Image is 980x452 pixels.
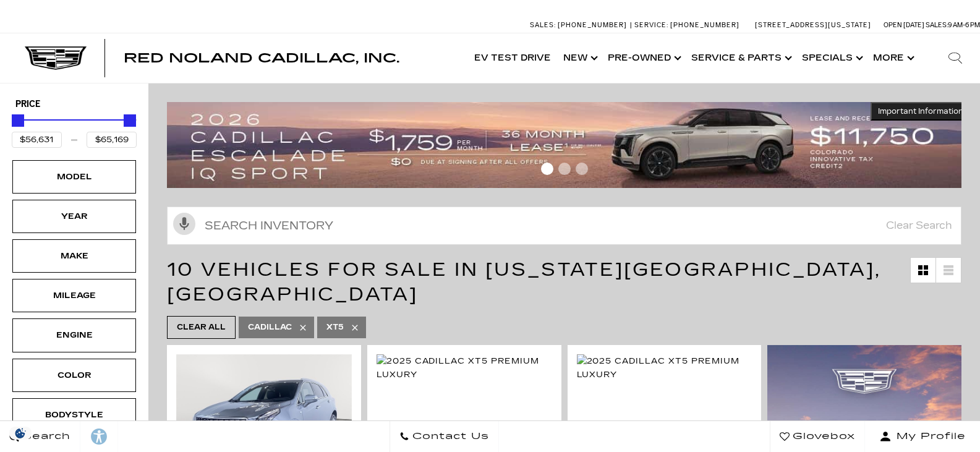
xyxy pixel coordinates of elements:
a: New [557,33,602,83]
div: Make [43,249,105,263]
a: Sales: [PHONE_NUMBER] [530,22,630,28]
button: More [867,33,918,83]
img: Opt-Out Icon [6,427,35,440]
a: Glovebox [770,421,865,452]
span: 10 Vehicles for Sale in [US_STATE][GEOGRAPHIC_DATA], [GEOGRAPHIC_DATA] [167,258,881,305]
span: Go to slide 2 [558,163,571,175]
section: Click to Open Cookie Consent Modal [6,427,35,440]
span: Service: [634,21,668,29]
a: EV Test Drive [468,33,557,83]
div: Minimum Price [12,114,24,127]
input: Minimum [12,132,62,148]
svg: Click to toggle on voice search [173,213,195,235]
div: MakeMake [12,239,136,273]
a: [STREET_ADDRESS][US_STATE] [755,21,871,29]
span: Contact Us [409,428,489,445]
span: Glovebox [790,428,855,445]
div: Engine [43,328,105,342]
span: Red Noland Cadillac, Inc. [124,51,399,66]
span: Search [19,428,70,445]
div: Bodystyle [43,408,105,422]
span: My Profile [892,428,966,445]
input: Search Inventory [167,207,961,245]
a: Contact Us [390,421,499,452]
span: 9 AM-6 PM [948,21,980,29]
span: Open [DATE] [884,21,924,29]
img: 2509-September-FOM-Escalade-IQ-Lease9 [167,102,971,188]
button: Important Information [871,102,971,121]
div: BodystyleBodystyle [12,398,136,432]
span: Clear All [177,320,226,335]
a: Specials [796,33,867,83]
button: Open user profile menu [865,421,980,452]
div: MileageMileage [12,279,136,312]
span: Important Information [878,106,963,116]
div: Year [43,210,105,223]
div: Mileage [43,289,105,302]
span: [PHONE_NUMBER] [558,21,627,29]
span: Go to slide 1 [541,163,553,175]
div: Color [43,369,105,382]
span: Sales: [926,21,948,29]
img: 2025 Cadillac XT5 Premium Luxury [577,354,752,382]
span: Go to slide 3 [576,163,588,175]
a: Service: [PHONE_NUMBER] [630,22,743,28]
div: Price [12,110,137,148]
a: Service & Parts [685,33,796,83]
input: Maximum [87,132,137,148]
span: XT5 [326,320,344,335]
h5: Price [15,99,133,110]
span: [PHONE_NUMBER] [670,21,739,29]
div: ColorColor [12,359,136,392]
div: EngineEngine [12,318,136,352]
div: YearYear [12,200,136,233]
img: Cadillac Dark Logo with Cadillac White Text [25,46,87,70]
span: Sales: [530,21,556,29]
div: Model [43,170,105,184]
span: Cadillac [248,320,292,335]
div: Maximum Price [124,114,136,127]
img: 2025 Cadillac XT5 Premium Luxury [377,354,552,382]
div: ModelModel [12,160,136,194]
a: Pre-Owned [602,33,685,83]
a: Red Noland Cadillac, Inc. [124,52,399,64]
